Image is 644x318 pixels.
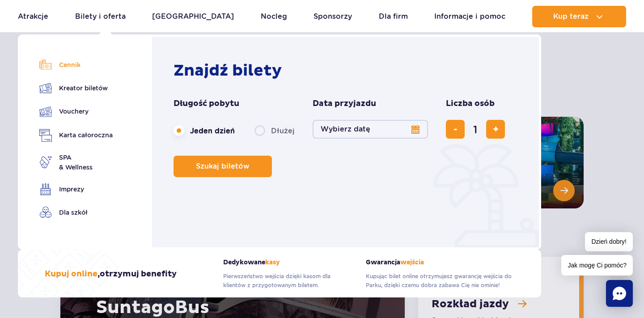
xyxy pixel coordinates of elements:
[174,61,522,81] h2: Znajdź bilety
[366,272,514,290] p: Kupując bilet online otrzymujesz gwarancję wejścia do Parku, dzięki czemu dobra zabawa Cię nie om...
[174,121,235,140] label: Jeden dzień
[45,269,177,280] h3: , otrzymuj benefity
[265,259,280,266] span: kasy
[606,280,633,307] div: Chat
[39,129,113,142] a: Karta całoroczna
[39,206,113,219] a: Dla szkół
[39,82,113,94] a: Kreator biletów
[561,255,633,276] span: Jak mogę Ci pomóc?
[223,259,352,266] strong: Dedykowane
[39,59,113,71] a: Cennik
[313,120,428,139] button: Wybierz datę
[174,98,522,177] form: Planowanie wizyty w Park of Poland
[18,6,48,27] a: Atrakcje
[446,98,495,109] span: Liczba osób
[585,232,633,251] span: Dzień dobry!
[532,6,626,27] button: Kup teraz
[379,6,408,27] a: Dla firm
[45,269,97,279] span: Kupuj online
[174,156,272,177] button: Szukaj biletów
[434,6,505,27] a: Informacje i pomoc
[152,6,234,27] a: [GEOGRAPHIC_DATA]
[223,272,352,290] p: Pierwszeństwo wejścia dzięki kasom dla klientów z przygotowanym biletem.
[313,98,376,109] span: Data przyjazdu
[446,120,465,139] button: usuń bilet
[39,105,113,118] a: Vouchery
[174,98,239,109] span: Długość pobytu
[261,6,287,27] a: Nocleg
[254,121,295,140] label: Dłużej
[486,120,505,139] button: dodaj bilet
[314,6,352,27] a: Sponsorzy
[553,13,589,21] span: Kup teraz
[400,259,424,266] span: wejścia
[366,259,514,266] strong: Gwarancja
[75,6,126,27] a: Bilety i oferta
[59,153,93,172] span: SPA & Wellness
[196,162,250,170] span: Szukaj biletów
[465,119,486,140] input: liczba biletów
[39,183,113,195] a: Imprezy
[39,153,113,172] a: SPA& Wellness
